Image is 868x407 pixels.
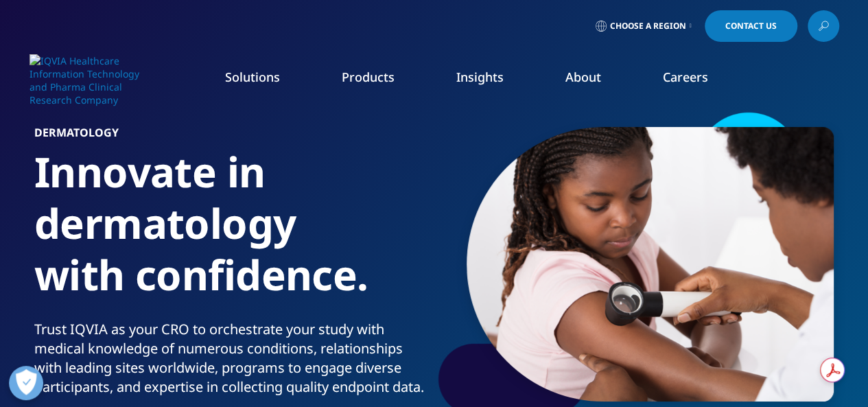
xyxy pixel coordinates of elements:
nav: Primary [145,48,839,113]
a: About [565,69,601,85]
a: Contact Us [705,10,797,42]
p: Trust IQVIA as your CRO to orchestrate your study with medical knowledge of numerous conditions, ... [34,320,429,405]
h1: Innovate in dermatology with confidence. [34,146,429,320]
button: Open Preferences [9,366,43,400]
span: Choose a Region [610,21,686,32]
a: Products [342,69,395,85]
span: Contact Us [725,22,777,30]
img: IQVIA Healthcare Information Technology and Pharma Clinical Research Company [30,54,139,106]
a: Solutions [225,69,280,85]
a: Insights [456,69,504,85]
h6: DERMATOLOGY [34,127,429,146]
a: Careers [663,69,708,85]
img: 1155_dermatologist-checking-the-child-patient-skin.png [467,127,834,402]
